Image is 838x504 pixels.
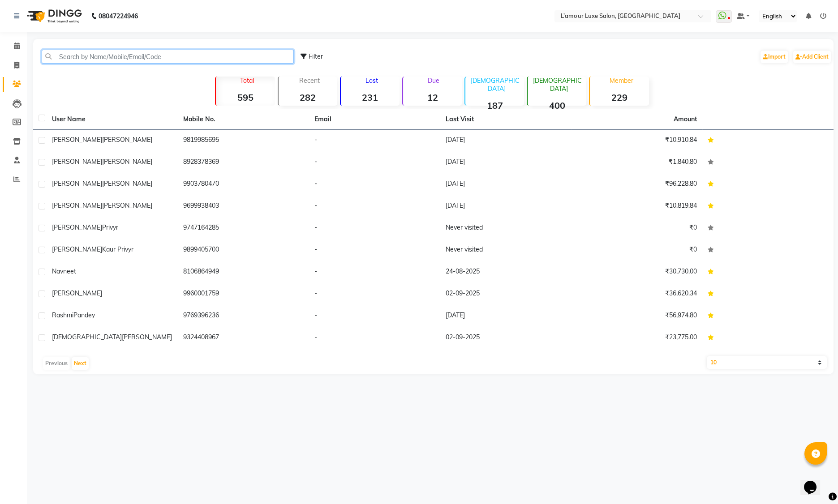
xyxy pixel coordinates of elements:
span: Privyr [102,223,118,231]
td: ₹36,620.34 [571,283,702,305]
span: [PERSON_NAME] [102,179,152,188]
p: Recent [282,77,337,85]
td: - [309,283,440,305]
td: - [309,261,440,283]
td: - [309,239,440,261]
button: Next [72,357,89,370]
input: Search by Name/Mobile/Email/Code [42,50,294,64]
span: [PERSON_NAME] [52,136,102,144]
td: 9899405700 [178,239,309,261]
td: 02-09-2025 [440,283,571,305]
span: Kaur Privyr [102,245,133,253]
span: Pandey [73,311,95,319]
th: Mobile No. [178,109,309,130]
strong: 595 [216,92,275,103]
td: 24-08-2025 [440,261,571,283]
td: ₹0 [571,239,702,261]
td: 9769396236 [178,305,309,327]
td: - [309,152,440,174]
span: [PERSON_NAME] [52,289,102,297]
span: [PERSON_NAME] [102,136,152,144]
td: 9903780470 [178,174,309,196]
td: - [309,327,440,349]
td: ₹96,228.80 [571,174,702,196]
td: ₹0 [571,218,702,239]
strong: 12 [403,92,462,103]
span: [PERSON_NAME] [52,158,102,166]
strong: 400 [528,100,586,111]
span: [PERSON_NAME] [52,223,102,231]
td: [DATE] [440,305,571,327]
td: [DATE] [440,130,571,152]
img: logo [23,4,84,29]
td: - [309,196,440,218]
span: [DEMOGRAPHIC_DATA] [52,333,122,341]
th: User Name [47,109,178,130]
strong: 231 [341,92,400,103]
p: Total [219,77,275,85]
td: Never visited [440,218,571,239]
td: ₹1,840.80 [571,152,702,174]
span: [PERSON_NAME] [52,201,102,209]
td: ₹56,974.80 [571,305,702,327]
p: [DEMOGRAPHIC_DATA] [531,77,586,93]
p: [DEMOGRAPHIC_DATA] [469,77,524,93]
td: 9747164285 [178,218,309,239]
th: Email [309,109,440,130]
strong: 187 [465,100,524,111]
td: - [309,218,440,239]
span: [PERSON_NAME] [122,333,172,341]
td: [DATE] [440,152,571,174]
strong: 282 [279,92,337,103]
td: 9324408967 [178,327,309,349]
a: Import [761,51,788,63]
td: ₹10,819.84 [571,196,702,218]
a: Add Client [793,51,831,63]
td: 8106864949 [178,261,309,283]
span: [PERSON_NAME] [102,158,152,166]
td: 02-09-2025 [440,327,571,349]
td: ₹10,910.84 [571,130,702,152]
td: 9819985695 [178,130,309,152]
span: Navneet [52,267,76,275]
td: - [309,305,440,327]
p: Lost [344,77,400,85]
td: 8928378369 [178,152,309,174]
strong: 229 [590,92,649,103]
td: 9960001759 [178,283,309,305]
td: - [309,174,440,196]
span: [PERSON_NAME] [52,179,102,188]
td: - [309,130,440,152]
iframe: chat widget [800,468,829,495]
th: Amount [668,109,702,129]
span: [PERSON_NAME] [52,245,102,253]
td: [DATE] [440,174,571,196]
td: 9699938403 [178,196,309,218]
td: [DATE] [440,196,571,218]
span: Filter [309,52,323,60]
th: Last Visit [440,109,571,130]
span: [PERSON_NAME] [102,201,152,209]
td: ₹30,730.00 [571,261,702,283]
td: Never visited [440,239,571,261]
p: Due [405,77,462,85]
span: Rashmi [52,311,73,319]
b: 08047224946 [99,4,138,29]
p: Member [593,77,649,85]
td: ₹23,775.00 [571,327,702,349]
